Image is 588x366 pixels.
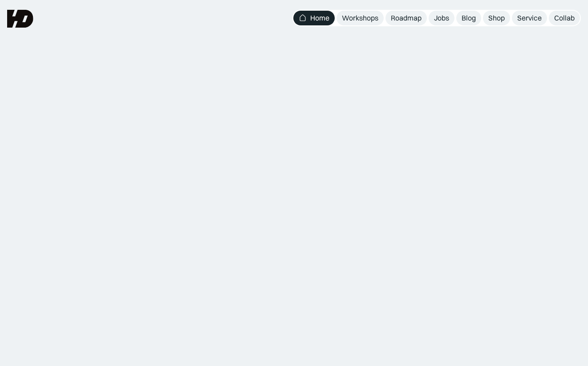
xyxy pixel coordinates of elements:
[385,11,427,25] a: Roadmap
[337,11,384,25] a: Workshops
[434,13,449,23] div: Jobs
[549,11,580,25] a: Collab
[342,13,378,23] div: Workshops
[483,11,510,25] a: Shop
[293,11,335,25] a: Home
[310,13,329,23] div: Home
[488,13,505,23] div: Shop
[391,13,422,23] div: Roadmap
[462,13,476,23] div: Blog
[554,13,575,23] div: Collab
[512,11,547,25] a: Service
[517,13,542,23] div: Service
[429,11,454,25] a: Jobs
[456,11,481,25] a: Blog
